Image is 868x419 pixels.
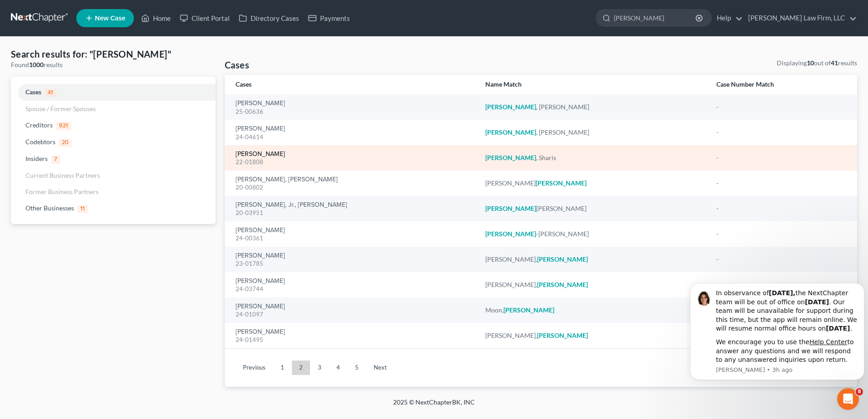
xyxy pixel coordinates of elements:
[25,204,74,212] span: Other Businesses
[304,10,355,26] a: Payments
[236,126,285,132] a: [PERSON_NAME]
[25,188,99,195] span: Former Business Partners
[236,285,471,293] div: 24-03744
[777,58,857,68] div: Displaying out of results
[25,88,41,96] span: Cases
[485,154,536,161] em: [PERSON_NAME]
[485,128,536,136] em: [PERSON_NAME]
[485,204,702,213] div: [PERSON_NAME]
[236,227,285,234] a: [PERSON_NAME]
[11,101,216,117] a: Spouse / Former Spouses
[45,89,56,97] span: 41
[236,151,285,157] a: [PERSON_NAME]
[712,10,743,26] a: Help
[273,361,291,375] a: 1
[236,209,471,217] div: 20-03951
[503,306,554,314] em: [PERSON_NAME]
[537,281,588,288] em: [PERSON_NAME]
[311,361,329,375] a: 3
[478,75,709,94] th: Name Match
[807,59,814,67] strong: 10
[536,179,587,187] em: [PERSON_NAME]
[95,15,125,22] span: New Case
[716,229,846,239] div: -
[175,398,693,414] div: 2025 © NextChapterBK, INC
[236,336,471,344] div: 24-01495
[236,361,273,375] a: Previous
[485,205,536,212] em: [PERSON_NAME]
[716,204,846,213] div: -
[236,107,471,116] div: 25-00636
[236,278,285,284] a: [PERSON_NAME]
[11,184,216,200] a: Former Business Partners
[686,266,868,385] iframe: Intercom notifications message
[175,10,234,26] a: Client Portal
[366,361,394,375] a: Next
[614,10,697,26] input: Search by name...
[236,259,471,268] div: 23-01785
[537,255,588,263] em: [PERSON_NAME]
[11,200,216,217] a: Other Businesses11
[236,133,471,141] div: 24-04614
[236,176,338,183] a: [PERSON_NAME], [PERSON_NAME]
[537,331,588,339] em: [PERSON_NAME]
[856,388,863,395] span: 8
[485,230,536,238] em: [PERSON_NAME]
[25,138,55,146] span: Codebtors
[236,303,285,310] a: [PERSON_NAME]
[11,117,216,134] a: Creditors921
[744,10,857,26] a: [PERSON_NAME] Law Firm, LLC
[236,202,347,208] a: [PERSON_NAME], Jr., [PERSON_NAME]
[485,229,702,239] div: -[PERSON_NAME]
[485,255,702,264] div: [PERSON_NAME],
[485,331,702,340] div: [PERSON_NAME],
[837,388,859,410] iframe: Intercom live chat
[11,84,216,101] a: Cases41
[236,183,471,192] div: 20-00802
[236,329,285,335] a: [PERSON_NAME]
[78,205,88,213] span: 11
[25,121,53,129] span: Creditors
[234,10,304,26] a: Directory Cases
[11,48,216,60] h4: Search results for: "[PERSON_NAME]"
[236,253,285,259] a: [PERSON_NAME]
[11,60,216,69] div: Found results
[716,255,846,264] div: -
[236,158,471,166] div: 22-01808
[25,155,48,162] span: Insiders
[292,361,310,375] a: 2
[236,234,471,243] div: 24-00361
[485,103,536,111] em: [PERSON_NAME]
[56,122,71,130] span: 921
[485,153,702,162] div: , Sharis
[225,75,478,94] th: Cases
[59,139,72,147] span: 20
[51,156,60,164] span: 7
[11,151,216,167] a: Insiders7
[485,280,702,289] div: [PERSON_NAME],
[348,361,366,375] a: 5
[716,128,846,137] div: -
[25,105,96,112] span: Spouse / Former Spouses
[485,179,702,188] div: [PERSON_NAME]
[236,100,285,107] a: [PERSON_NAME]
[831,59,838,67] strong: 41
[29,61,44,68] strong: 1000
[485,306,702,315] div: Moon,
[329,361,347,375] a: 4
[709,75,857,94] th: Case Number Match
[716,179,846,188] div: -
[11,134,216,151] a: Codebtors20
[485,128,702,137] div: , [PERSON_NAME]
[485,102,702,112] div: , [PERSON_NAME]
[225,58,249,71] h4: Cases
[11,167,216,184] a: Current Business Partners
